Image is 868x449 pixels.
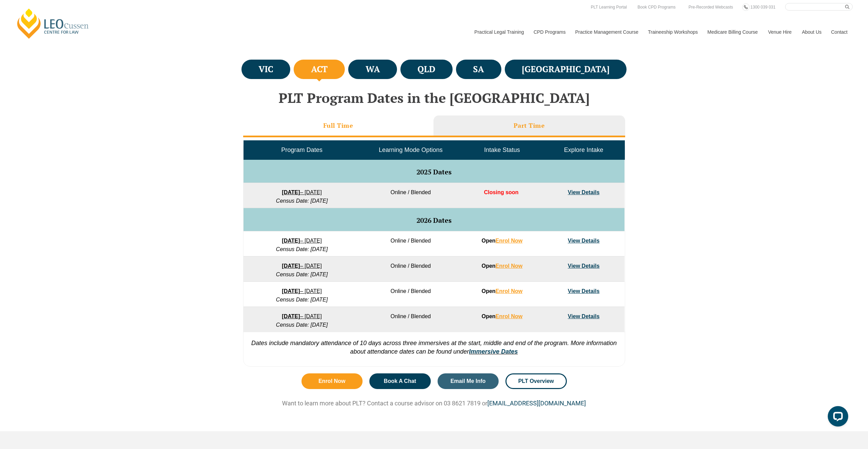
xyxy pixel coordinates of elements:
[360,257,461,282] td: Online / Blended
[528,17,570,47] a: CPD Programs
[282,288,300,294] strong: [DATE]
[570,17,643,47] a: Practice Management Course
[568,263,600,269] a: View Details
[240,399,629,407] p: Want to learn more about PLT? Contact a course advisor on 03 8621 7819 or
[487,400,586,407] a: [EMAIL_ADDRESS][DOMAIN_NAME]
[282,263,300,269] strong: [DATE]
[301,373,363,389] a: Enrol Now
[496,288,523,294] a: Enrol Now
[514,122,545,129] h3: Part Time
[763,17,797,47] a: Venue Hire
[702,17,763,47] a: Medicare Billing Course
[564,146,603,153] span: Explore Intake
[282,189,300,195] strong: [DATE]
[276,297,328,303] em: Census Date: [DATE]
[360,183,461,208] td: Online / Blended
[281,146,322,153] span: Program Dates
[451,378,486,384] span: Email Me Info
[282,288,322,294] a: [DATE]– [DATE]
[482,288,523,294] strong: Open
[826,17,853,47] a: Contact
[469,348,518,355] a: Immersive Dates
[276,272,328,277] em: Census Date: [DATE]
[282,313,322,319] a: [DATE]– [DATE]
[282,238,322,244] a: [DATE]– [DATE]
[687,3,735,11] a: Pre-Recorded Webcasts
[482,238,523,244] strong: Open
[276,322,328,328] em: Census Date: [DATE]
[568,313,600,319] a: View Details
[323,122,353,129] h3: Full Time
[311,64,328,75] h4: ACT
[416,167,452,176] span: 2025 Dates
[636,3,677,11] a: Book CPD Programs
[750,5,775,10] span: 1300 039 031
[360,282,461,307] td: Online / Blended
[589,3,629,11] a: PLT Learning Portal
[384,378,416,384] span: Book A Chat
[360,307,461,332] td: Online / Blended
[366,64,380,75] h4: WA
[240,90,629,105] h2: PLT Program Dates in the [GEOGRAPHIC_DATA]
[469,17,529,47] a: Practical Legal Training
[749,3,777,11] a: 1300 039 031
[417,64,435,75] h4: QLD
[518,378,554,384] span: PLT Overview
[259,64,273,75] h4: VIC
[496,263,523,269] a: Enrol Now
[369,373,431,389] a: Book A Chat
[473,64,484,75] h4: SA
[282,238,300,244] strong: [DATE]
[505,373,567,389] a: PLT Overview
[276,198,328,204] em: Census Date: [DATE]
[568,288,600,294] a: View Details
[568,189,600,195] a: View Details
[276,246,328,252] em: Census Date: [DATE]
[319,378,345,384] span: Enrol Now
[416,216,452,225] span: 2026 Dates
[643,17,702,47] a: Traineeship Workshops
[797,17,826,47] a: About Us
[379,146,443,153] span: Learning Mode Options
[822,403,851,432] iframe: LiveChat chat widget
[484,146,520,153] span: Intake Status
[522,64,609,75] h4: [GEOGRAPHIC_DATA]
[484,189,518,195] span: Closing soon
[482,263,523,269] strong: Open
[360,231,461,257] td: Online / Blended
[282,189,322,195] a: [DATE]– [DATE]
[482,313,523,319] strong: Open
[251,340,617,355] em: Dates include mandatory attendance of 10 days across three immersives at the start, middle and en...
[496,313,523,319] a: Enrol Now
[496,238,523,244] a: Enrol Now
[282,263,322,269] a: [DATE]– [DATE]
[15,7,91,40] a: [PERSON_NAME] Centre for Law
[438,373,499,389] a: Email Me Info
[568,238,600,244] a: View Details
[282,313,300,319] strong: [DATE]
